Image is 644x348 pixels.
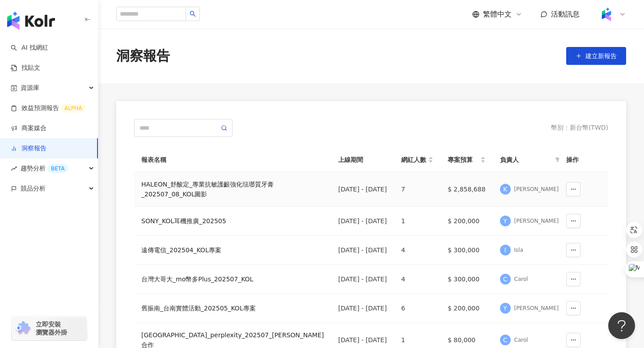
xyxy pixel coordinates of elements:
span: rise [11,166,17,172]
div: 洞察報告 [116,47,170,65]
a: 效益預測報告ALPHA [11,104,85,113]
a: 舊振南_台南實體活動_202505_KOL專案 [141,303,324,313]
span: 立即安裝 瀏覽器外掛 [36,320,67,336]
div: [DATE] - [DATE] [338,303,387,313]
span: 資源庫 [21,78,39,98]
div: Carol [514,336,528,344]
img: Kolr%20app%20icon%20%281%29.png [598,6,615,23]
th: 操作 [559,148,608,172]
span: filter [555,157,560,162]
span: 活動訊息 [551,10,580,18]
span: 建立新報告 [585,52,617,59]
div: [PERSON_NAME] [514,186,559,193]
span: K [503,184,507,194]
div: [PERSON_NAME] [514,305,559,312]
div: Carol [514,276,528,283]
div: [DATE] - [DATE] [338,245,387,255]
td: 6 [394,294,441,323]
a: HALEON_舒酸定_專業抗敏護齦強化琺瑯質牙膏_202507_08_KOL圖影 [141,179,324,199]
div: [DATE] - [DATE] [338,216,387,226]
span: Y [503,303,507,313]
div: Isla [514,246,523,254]
td: $ 200,000 [441,294,493,323]
iframe: Help Scout Beacon - Open [608,312,635,339]
td: 4 [394,236,441,265]
th: 網紅人數 [394,148,441,172]
span: 網紅人數 [401,155,426,165]
span: 負責人 [500,155,552,165]
td: 7 [394,172,441,207]
a: 洞察報告 [11,144,47,153]
a: 商案媒合 [11,124,47,133]
th: 上線期間 [331,148,394,172]
span: 專案預算 [448,155,479,165]
img: chrome extension [14,321,32,335]
a: 遠傳電信_202504_KOL專案 [141,245,324,255]
td: 4 [394,265,441,294]
a: searchAI 找網紅 [11,43,48,52]
span: I [504,245,506,255]
td: $ 2,858,688 [441,172,493,207]
span: C [503,335,508,345]
td: $ 300,000 [441,236,493,265]
span: 競品分析 [21,178,46,199]
span: filter [553,153,562,166]
span: C [503,274,508,284]
td: $ 200,000 [441,207,493,236]
span: Y [503,216,507,226]
div: [DATE] - [DATE] [338,274,387,284]
a: chrome extension立即安裝 瀏覽器外掛 [12,316,87,340]
span: 趨勢分析 [21,158,68,178]
div: BETA [47,164,68,173]
img: logo [7,12,55,30]
th: 專案預算 [441,148,493,172]
div: [PERSON_NAME] [514,217,559,225]
td: $ 300,000 [441,265,493,294]
a: 台灣大哥大_mo幣多Plus_202507_KOL [141,274,324,284]
td: 1 [394,207,441,236]
div: [DATE] - [DATE] [338,335,387,345]
span: 繁體中文 [483,9,512,19]
div: [DATE] - [DATE] [338,184,387,194]
button: 建立新報告 [566,47,626,65]
span: search [190,11,196,17]
a: 找貼文 [11,64,40,72]
div: 幣別 ： 新台幣 ( TWD ) [551,123,608,132]
a: SONY_KOL耳機推廣_202505 [141,216,324,226]
th: 報表名稱 [134,148,331,172]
